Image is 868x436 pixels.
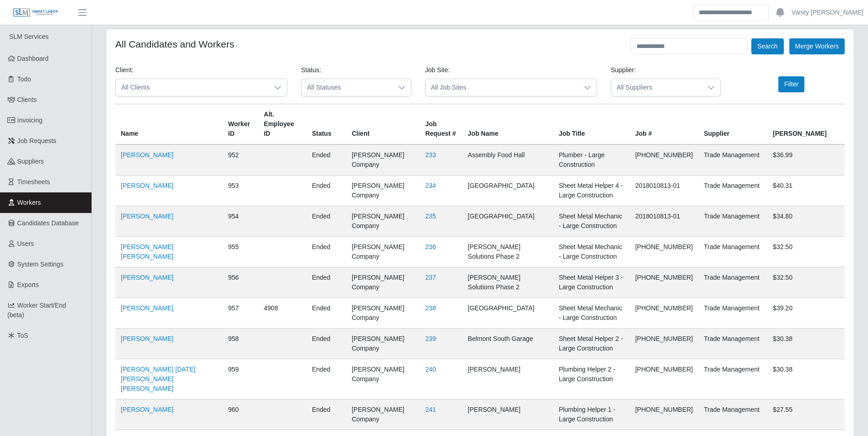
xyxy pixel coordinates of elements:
td: [PERSON_NAME] Company [346,399,420,430]
td: [PERSON_NAME] Company [346,298,420,329]
a: [PERSON_NAME] [DATE][PERSON_NAME] [PERSON_NAME] [121,366,195,392]
span: Timesheets [17,178,50,186]
td: $27.55 [767,399,845,430]
label: Supplier: [611,65,636,75]
td: 2018010813-01 [630,175,698,206]
button: Merge Workers [789,38,845,54]
td: Sheet Metal Mechanic - Large Construction [553,298,630,329]
a: [PERSON_NAME] [121,406,173,413]
label: Status: [301,65,321,75]
td: ended [307,206,346,237]
td: [PERSON_NAME] Company [346,237,420,267]
td: $30.38 [767,359,845,399]
td: [PERSON_NAME] Company [346,359,420,399]
a: 240 [425,366,436,373]
a: [PERSON_NAME] [121,335,173,342]
a: 234 [425,182,436,189]
td: Plumber - Large Construction [553,144,630,175]
td: ended [307,298,346,329]
td: [PHONE_NUMBER] [630,298,698,329]
td: $36.99 [767,144,845,175]
img: SLM Logo [13,8,59,18]
td: [PHONE_NUMBER] [630,144,698,175]
a: [PERSON_NAME] [121,304,173,312]
td: 958 [223,329,259,359]
a: [PERSON_NAME] [121,274,173,281]
td: Sheet Metal Helper 2 - Large Construction [553,329,630,359]
td: $32.50 [767,267,845,298]
td: [PERSON_NAME] Company [346,329,420,359]
td: [PHONE_NUMBER] [630,237,698,267]
td: $34.80 [767,206,845,237]
span: Users [17,240,34,247]
span: Dashboard [17,55,49,62]
td: Sheet Metal Helper 3 - Large Construction [553,267,630,298]
th: Status [307,104,346,145]
label: Job Site: [425,65,450,75]
td: ended [307,144,346,175]
td: [PERSON_NAME] Solutions Phase 2 [462,237,553,267]
th: Name [115,104,223,145]
input: Search [693,5,769,21]
td: Sheet Metal Mechanic - Large Construction [553,206,630,237]
td: 4908 [259,298,307,329]
td: [PHONE_NUMBER] [630,399,698,430]
td: [GEOGRAPHIC_DATA] [462,206,553,237]
th: Worker ID [223,104,259,145]
td: [GEOGRAPHIC_DATA] [462,298,553,329]
th: [PERSON_NAME] [767,104,845,145]
label: Client: [115,65,134,75]
td: Sheet Metal Mechanic - Large Construction [553,237,630,267]
span: All Clients [116,79,269,96]
td: 960 [223,399,259,430]
span: Workers [17,199,41,206]
span: Candidates Database [17,219,79,227]
h4: All Candidates and Workers [115,38,234,50]
td: Trade Management [698,399,767,430]
span: Worker Start/End (beta) [7,302,66,319]
th: Job Title [553,104,630,145]
th: Supplier [698,104,767,145]
td: $32.50 [767,237,845,267]
td: Trade Management [698,175,767,206]
td: Trade Management [698,206,767,237]
a: [PERSON_NAME] [121,213,173,220]
th: Job Request # [420,104,462,145]
a: [PERSON_NAME] [PERSON_NAME] [121,243,173,260]
td: Plumbing Helper 1 - Large Construction [553,399,630,430]
td: 955 [223,237,259,267]
td: ended [307,399,346,430]
td: Trade Management [698,329,767,359]
td: 954 [223,206,259,237]
td: [PERSON_NAME] [462,359,553,399]
td: [PHONE_NUMBER] [630,329,698,359]
span: ToS [17,332,28,339]
td: Trade Management [698,267,767,298]
th: Client [346,104,420,145]
td: ended [307,267,346,298]
td: ended [307,329,346,359]
td: [PHONE_NUMBER] [630,267,698,298]
td: Assembly Food Hall [462,144,553,175]
td: Trade Management [698,298,767,329]
td: $40.31 [767,175,845,206]
span: Job Requests [17,137,57,144]
td: [PERSON_NAME] [462,399,553,430]
td: ended [307,359,346,399]
td: 953 [223,175,259,206]
th: Job Name [462,104,553,145]
td: Plumbing Helper 2 - Large Construction [553,359,630,399]
a: 233 [425,151,436,159]
a: 236 [425,243,436,250]
td: [GEOGRAPHIC_DATA] [462,175,553,206]
td: [PERSON_NAME] Company [346,175,420,206]
td: ended [307,175,346,206]
button: Search [751,38,783,54]
td: [PERSON_NAME] Company [346,206,420,237]
td: [PERSON_NAME] Solutions Phase 2 [462,267,553,298]
a: 239 [425,335,436,342]
td: [PHONE_NUMBER] [630,359,698,399]
td: 952 [223,144,259,175]
a: 237 [425,274,436,281]
span: Clients [17,96,37,103]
